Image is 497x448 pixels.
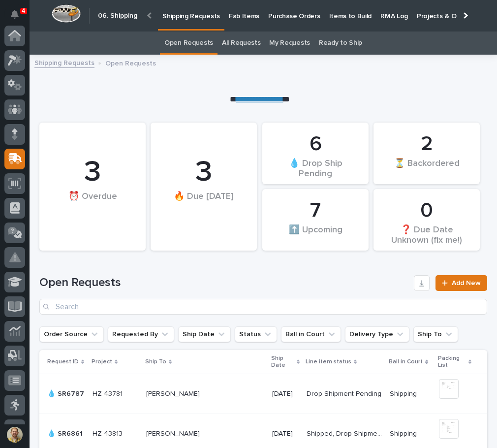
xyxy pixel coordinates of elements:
[438,353,466,371] p: Packing List
[167,191,240,222] div: 🔥 Due [DATE]
[105,57,156,68] p: Open Requests
[269,32,310,55] a: My Requests
[235,326,277,342] button: Status
[34,57,94,68] a: Shipping Requests
[56,155,129,190] div: 3
[146,428,202,438] p: [PERSON_NAME]
[390,198,463,223] div: 0
[345,326,409,342] button: Delivery Type
[52,4,81,23] img: Workspace Logo
[279,132,352,157] div: 6
[92,356,112,367] p: Project
[390,428,419,438] p: Shipping
[272,390,299,398] p: [DATE]
[390,224,463,245] div: ❓ Due Date Unknown (fix me!)
[307,428,384,438] p: Shipped, Drop Shipment Pending
[222,32,260,55] a: All Requests
[390,132,463,157] div: 2
[39,326,104,342] button: Order Source
[39,374,487,414] tr: 💧 SR6787💧 SR6787 HZ 43781HZ 43781 [PERSON_NAME][PERSON_NAME] [DATE]Drop Shipment PendingDrop Ship...
[271,353,294,371] p: Ship Date
[167,155,240,190] div: 3
[306,356,351,367] p: Line item status
[281,326,341,342] button: Ball in Court
[145,356,166,367] p: Ship To
[164,32,213,55] a: Open Requests
[389,356,423,367] p: Ball in Court
[39,299,487,315] input: Search
[47,356,79,367] p: Request ID
[279,224,352,245] div: ⬆️ Upcoming
[319,32,362,55] a: Ready to Ship
[307,388,383,398] p: Drop Shipment Pending
[108,326,174,342] button: Requested By
[279,198,352,223] div: 7
[146,388,202,398] p: [PERSON_NAME]
[390,388,419,398] p: Shipping
[279,158,352,178] div: 💧 Drop Ship Pending
[272,430,299,438] p: [DATE]
[93,388,124,398] p: HZ 43781
[178,326,231,342] button: Ship Date
[12,10,25,26] div: Notifications4
[22,7,25,14] p: 4
[4,424,25,445] button: users-avatar
[413,326,458,342] button: Ship To
[93,428,124,438] p: HZ 43813
[390,158,463,178] div: ⏳ Backordered
[98,12,137,20] h2: 06. Shipping
[47,388,86,398] p: 💧 SR6787
[47,428,85,438] p: 💧 SR6861
[56,191,129,222] div: ⏰ Overdue
[435,275,487,291] a: Add New
[452,280,481,287] span: Add New
[39,276,410,290] h1: Open Requests
[4,4,25,25] button: Notifications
